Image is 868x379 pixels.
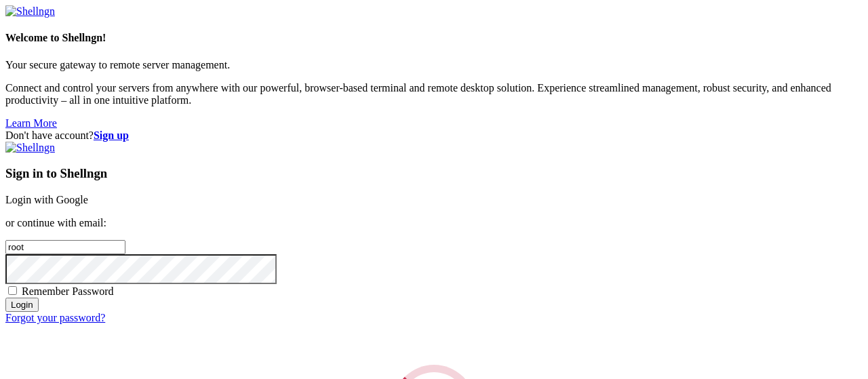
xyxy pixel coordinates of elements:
a: Forgot your password? [5,312,105,323]
h3: Sign in to Shellngn [5,166,863,181]
input: Email address [5,240,125,254]
a: Learn More [5,117,57,129]
h4: Welcome to Shellngn! [5,32,863,44]
p: or continue with email: [5,217,863,229]
a: Login with Google [5,194,88,205]
input: Remember Password [8,286,17,295]
p: Connect and control your servers from anywhere with our powerful, browser-based terminal and remo... [5,82,863,106]
span: Remember Password [22,285,114,297]
input: Login [5,298,39,312]
img: Shellngn [5,142,55,154]
img: Shellngn [5,5,55,18]
p: Your secure gateway to remote server management. [5,59,863,71]
div: Don't have account? [5,129,863,142]
a: Sign up [94,129,129,141]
